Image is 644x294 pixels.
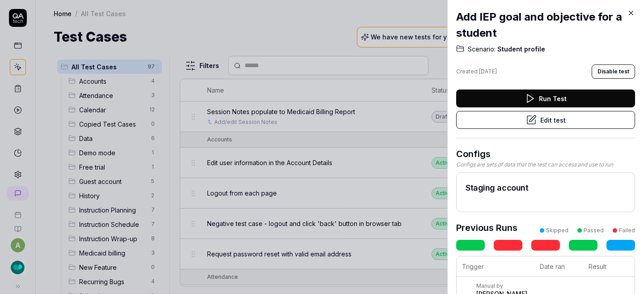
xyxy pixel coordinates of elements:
[496,45,545,54] span: Student profile
[456,89,635,107] button: Run Test
[534,256,583,277] th: Date ran
[592,64,635,79] button: Disable test
[456,9,635,41] h2: Add IEP goal and objective for a student
[476,282,531,290] div: Manual by
[456,111,635,129] button: Edit test
[546,226,568,234] div: Skipped
[584,226,604,234] div: Passed
[468,45,496,54] span: Scenario:
[456,147,635,161] h3: Configs
[466,182,626,194] h2: Staging account
[456,161,635,169] div: Configs are sets of data that the test can access and use to run
[457,256,534,277] th: Trigger
[583,256,635,277] th: Result
[456,221,517,234] h3: Previous Runs
[479,68,497,75] time: [DATE]
[619,226,635,234] div: Failed
[456,68,497,76] div: Created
